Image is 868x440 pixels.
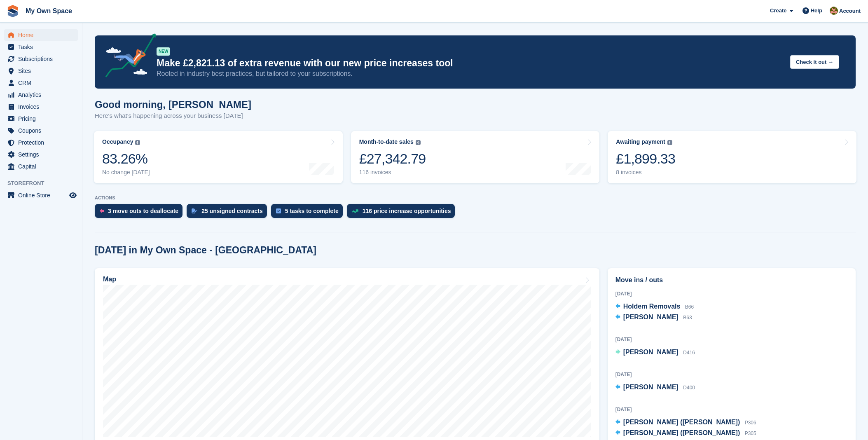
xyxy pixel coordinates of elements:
a: 25 unsigned contracts [187,204,271,222]
a: [PERSON_NAME] D416 [615,347,695,358]
p: Here's what's happening across your business [DATE] [95,111,251,121]
span: Subscriptions [18,53,68,65]
div: 3 move outs to deallocate [108,208,178,214]
a: menu [4,65,78,77]
a: menu [4,101,78,112]
span: Coupons [18,125,68,136]
a: 5 tasks to complete [271,204,347,222]
a: menu [4,29,78,41]
span: [PERSON_NAME] ([PERSON_NAME]) [623,419,740,426]
a: Preview store [68,190,78,200]
span: CRM [18,77,68,89]
a: [PERSON_NAME] ([PERSON_NAME]) P306 [615,417,756,428]
a: 3 move outs to deallocate [95,204,187,222]
span: Storefront [7,179,82,187]
img: price_increase_opportunities-93ffe204e8149a01c8c9dc8f82e8f89637d9d84a8eef4429ea346261dce0b2c0.svg [352,209,358,213]
span: Home [18,29,68,41]
span: [PERSON_NAME] ([PERSON_NAME]) [623,429,740,436]
p: Rooted in industry best practices, but tailored to your subscriptions. [157,69,784,78]
span: Pricing [18,113,68,124]
span: Tasks [18,41,68,53]
span: Settings [18,149,68,160]
a: menu [4,149,78,160]
img: contract_signature_icon-13c848040528278c33f63329250d36e43548de30e8caae1d1a13099fd9432cc5.svg [192,208,197,213]
div: [DATE] [615,406,848,413]
span: Online Store [18,190,68,201]
a: menu [4,190,78,201]
a: [PERSON_NAME] D400 [615,382,695,393]
span: Create [770,7,786,15]
a: Occupancy 83.26% No change [DATE] [94,131,343,183]
a: menu [4,161,78,172]
img: task-75834270c22a3079a89374b754ae025e5fb1db73e45f91037f5363f120a921f8.svg [276,208,281,213]
span: Holdem Removals [623,303,681,310]
a: menu [4,89,78,101]
h1: Good morning, [PERSON_NAME] [95,99,251,110]
button: Check it out → [790,55,839,69]
div: Occupancy [102,138,133,145]
span: [PERSON_NAME] [623,384,678,391]
div: 25 unsigned contracts [201,208,263,214]
img: move_outs_to_deallocate_icon-f764333ba52eb49d3ac5e1228854f67142a1ed5810a6f6cc68b1a99e826820c5.svg [100,208,104,213]
span: P306 [745,420,756,426]
img: stora-icon-8386f47178a22dfd0bd8f6a31ec36ba5ce8667c1dd55bd0f319d3a0aa187defe.svg [7,5,19,17]
a: menu [4,137,78,148]
a: [PERSON_NAME] ([PERSON_NAME]) P305 [615,428,756,439]
span: D416 [683,350,695,356]
p: ACTIONS [95,195,856,201]
a: menu [4,113,78,124]
a: menu [4,125,78,136]
span: Help [811,7,822,15]
a: menu [4,53,78,65]
div: 8 invoices [616,169,675,176]
div: £1,899.33 [616,150,675,167]
a: Awaiting payment £1,899.33 8 invoices [608,131,856,183]
img: icon-info-grey-7440780725fd019a000dd9b08b2336e03edf1995a4989e88bcd33f0948082b44.svg [135,140,140,145]
h2: Move ins / outs [615,275,848,285]
a: 116 price increase opportunities [347,204,459,222]
div: NEW [157,47,170,56]
h2: [DATE] in My Own Space - [GEOGRAPHIC_DATA] [95,245,316,256]
img: icon-info-grey-7440780725fd019a000dd9b08b2336e03edf1995a4989e88bcd33f0948082b44.svg [416,140,421,145]
span: P305 [745,431,756,436]
img: icon-info-grey-7440780725fd019a000dd9b08b2336e03edf1995a4989e88bcd33f0948082b44.svg [667,140,672,145]
div: No change [DATE] [102,169,150,176]
img: price-adjustments-announcement-icon-8257ccfd72463d97f412b2fc003d46551f7dbcb40ab6d574587a9cd5c0d94... [98,33,156,80]
span: Capital [18,161,68,172]
span: [PERSON_NAME] [623,314,678,321]
a: [PERSON_NAME] B63 [615,312,692,323]
span: [PERSON_NAME] [623,349,678,356]
a: Month-to-date sales £27,342.79 116 invoices [351,131,600,183]
div: 116 price increase opportunities [363,208,451,214]
span: B63 [683,315,692,321]
div: [DATE] [615,371,848,378]
span: Account [839,7,861,15]
a: menu [4,41,78,53]
div: Awaiting payment [616,138,665,145]
span: Protection [18,137,68,148]
span: B66 [685,304,694,310]
div: 83.26% [102,150,150,167]
span: Sites [18,65,68,77]
div: £27,342.79 [359,150,426,167]
span: Invoices [18,101,68,112]
a: My Own Space [22,4,75,18]
span: Analytics [18,89,68,101]
div: Month-to-date sales [359,138,414,145]
span: D400 [683,385,695,391]
a: Holdem Removals B66 [615,302,694,312]
a: menu [4,77,78,89]
p: Make £2,821.13 of extra revenue with our new price increases tool [157,57,784,69]
div: [DATE] [615,336,848,343]
div: 116 invoices [359,169,426,176]
h2: Map [103,276,116,283]
div: 5 tasks to complete [285,208,339,214]
img: Keely Collin [830,7,838,15]
div: [DATE] [615,290,848,297]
